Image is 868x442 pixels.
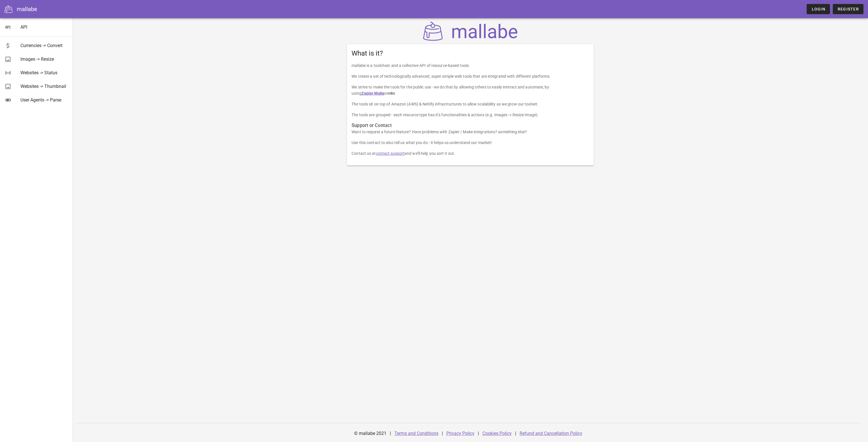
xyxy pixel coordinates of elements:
span: Login [811,7,825,11]
div: | [390,427,391,440]
p: We create a set of technologically advanced, super simple web tools that are integrated with diff... [352,73,589,79]
div: Websites -> Thumbnail [20,84,68,89]
div: | [515,427,516,440]
div: Currencies -> Convert [20,43,68,48]
h3: Support or Contact [352,122,589,129]
div: © mallabe 2021 [351,427,390,440]
span: Register [837,7,859,11]
a: Terms and Conditions [394,431,438,436]
p: We strive to make the tools for the public use - we do that by allowing others to easily interact... [352,84,589,96]
div: What is it? [347,44,594,62]
a: contact support [376,151,405,156]
div: Images -> Resize [20,56,68,62]
p: Want to request a future feature? Have problems with Zapier / Make integrations? something else? [352,129,589,135]
a: Make [374,91,384,96]
div: API [20,24,68,30]
p: Contact us at and we’ll help you sort it out. [352,150,589,157]
a: Register [833,4,863,14]
div: User Agents -> Parse [20,97,68,103]
div: Websites -> Status [20,70,68,75]
p: mallabe is a toolchain and a collective API of resource-based tools. [352,62,589,69]
a: Privacy Policy [446,431,474,436]
a: Zapier [361,91,374,96]
a: Login [807,4,830,14]
a: Refund and Cancellation Policy [520,431,582,436]
div: mallabe [17,5,37,13]
p: Use this contact to also tell us what you do - it helps us understand our market! [352,139,589,146]
p: The tools sit on top of Amazon (AWS) & Netlify infrastructures to allow scalability as we grow ou... [352,101,589,107]
strong: n8n [388,91,395,96]
img: mallabe Logo [422,22,519,41]
p: The tools are grouped - each resource type has it’s functionalities & actions (e.g. Images -> Res... [352,112,589,118]
div: | [442,427,443,440]
div: | [478,427,479,440]
a: Cookies Policy [482,431,512,436]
